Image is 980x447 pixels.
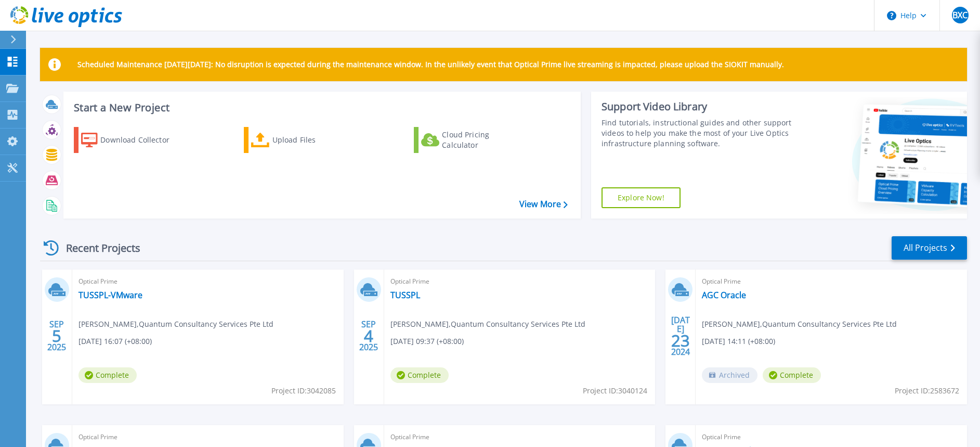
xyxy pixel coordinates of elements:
[74,127,190,153] a: Download Collector
[40,235,154,261] div: Recent Projects
[442,130,525,150] div: Cloud Pricing Calculator
[892,236,967,260] a: All Projects
[244,127,360,153] a: Upload Files
[77,60,784,69] p: Scheduled Maintenance [DATE][DATE]: No disruption is expected during the maintenance window. In t...
[671,317,690,355] div: [DATE] 2024
[671,336,690,345] span: 23
[702,290,746,300] a: AGC Oracle
[271,385,336,397] span: Project ID: 3042085
[272,130,356,150] div: Upload Files
[79,318,273,330] span: [PERSON_NAME] , Quantum Consultancy Services Pte Ltd
[583,385,647,397] span: Project ID: 3040124
[74,102,567,113] h3: Start a New Project
[359,317,378,355] div: SEP 2025
[390,290,420,300] a: TUSSPL
[390,367,449,383] span: Complete
[602,118,793,149] div: Find tutorials, instructional guides and other support videos to help you make the most of your L...
[702,276,961,287] span: Optical Prime
[702,367,757,383] span: Archived
[47,317,67,355] div: SEP 2025
[364,331,373,340] span: 4
[763,367,821,383] span: Complete
[602,187,681,208] a: Explore Now!
[52,331,61,340] span: 5
[702,431,961,443] span: Optical Prime
[519,199,568,209] a: View More
[100,130,184,150] div: Download Collector
[414,127,530,153] a: Cloud Pricing Calculator
[390,318,585,330] span: [PERSON_NAME] , Quantum Consultancy Services Pte Ltd
[602,100,793,113] div: Support Video Library
[79,367,137,383] span: Complete
[895,385,959,397] span: Project ID: 2583672
[952,11,968,19] span: BXC
[390,276,649,287] span: Optical Prime
[702,336,775,347] span: [DATE] 14:11 (+08:00)
[390,431,649,443] span: Optical Prime
[702,318,897,330] span: [PERSON_NAME] , Quantum Consultancy Services Pte Ltd
[79,431,337,443] span: Optical Prime
[390,336,464,347] span: [DATE] 09:37 (+08:00)
[79,290,142,300] a: TUSSPL-VMware
[79,276,337,287] span: Optical Prime
[79,336,152,347] span: [DATE] 16:07 (+08:00)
